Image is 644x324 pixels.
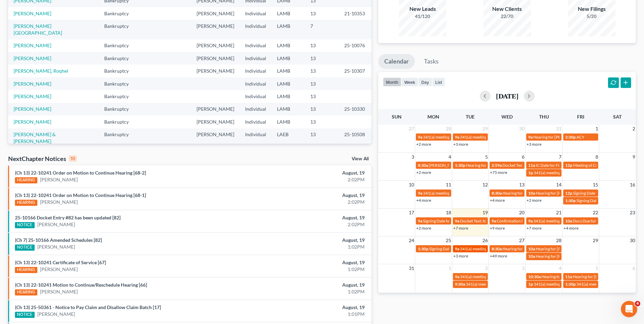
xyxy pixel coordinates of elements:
[490,198,505,203] a: +4 more
[272,128,305,148] td: LAEB
[460,246,526,251] span: 341(a) meeting for [PERSON_NAME]
[191,115,240,128] td: [PERSON_NAME]
[502,246,555,251] span: Hearing for [PERSON_NAME]
[339,103,371,115] td: 25-10330
[558,153,562,161] span: 7
[455,134,459,140] span: 9a
[528,254,535,259] span: 10a
[565,163,572,168] span: 12p
[15,215,121,220] a: 25-10166 Docket Entry #82 has been updated [82]
[528,191,535,196] span: 10a
[621,301,637,317] iframe: Intercom live chat
[595,264,599,272] span: 5
[453,142,468,147] a: +3 more
[418,77,432,87] button: day
[497,218,622,223] span: Confirmation hearing for Dually [PERSON_NAME] & [PERSON_NAME]
[555,236,562,245] span: 28
[429,163,471,168] span: [PERSON_NAME] - Trial
[418,246,428,251] span: 1:30p
[15,259,106,265] a: (Ch 13) 22-10241 Certificate of Service [67]
[429,246,490,251] span: Signing Date for [PERSON_NAME]
[253,192,365,199] div: August, 19
[69,156,77,162] div: 10
[15,170,146,176] a: (Ch 13) 22-10241 Order on Motion to Continue Hearing [68-2]
[490,170,507,175] a: +75 more
[339,128,371,148] td: 25-10508
[14,68,68,74] a: [PERSON_NAME], Roqhel
[521,264,525,272] span: 3
[99,20,141,39] td: Bankruptcy
[240,115,272,128] td: Individual
[536,246,589,251] span: Hearing for [PERSON_NAME]
[305,52,339,65] td: 13
[492,246,502,251] span: 8:30a
[15,200,37,206] div: HEARING
[528,134,533,140] span: 9a
[536,163,584,168] span: IC Date for Fields, Wanketa
[272,39,305,52] td: LAMB
[305,77,339,90] td: 13
[527,198,541,203] a: +2 more
[99,65,141,77] td: Bankruptcy
[418,218,422,223] span: 9a
[528,218,533,223] span: 9a
[565,191,572,196] span: 12p
[423,134,525,140] span: 341(a) meeting for [PERSON_NAME] & [PERSON_NAME]
[568,13,615,20] div: 5/20
[573,274,626,279] span: Hearing for [PERSON_NAME]
[40,288,78,295] a: [PERSON_NAME]
[533,134,586,140] span: Hearing for [PERSON_NAME]
[518,236,525,245] span: 27
[15,304,161,310] a: (Ch 13) 25-50361 - Notice to Pay Claim and Disallow Claim Batch [17]
[427,114,439,120] span: Mon
[565,198,576,203] span: 1:30p
[253,199,365,205] div: 2:02PM
[272,7,305,20] td: LAMB
[37,221,75,228] a: [PERSON_NAME]
[565,218,572,223] span: 10a
[490,253,507,258] a: +49 more
[455,218,459,223] span: 9a
[448,153,452,161] span: 4
[466,114,475,120] span: Tue
[629,209,636,217] span: 23
[565,274,572,279] span: 11a
[416,142,431,147] a: +2 more
[533,218,599,223] span: 341(a) meeting for [PERSON_NAME]
[518,181,525,189] span: 13
[253,214,365,221] div: August, 19
[305,128,339,148] td: 13
[15,177,37,183] div: HEARING
[15,192,146,198] a: (Ch 13) 22-10241 Order on Motion to Continue Hearing [68-1]
[613,114,622,120] span: Sat
[565,134,576,140] span: 2:30p
[14,42,51,48] a: [PERSON_NAME]
[484,264,489,272] span: 2
[272,65,305,77] td: LAMB
[536,254,589,259] span: Hearing for [PERSON_NAME]
[253,282,365,288] div: August, 19
[592,236,599,245] span: 29
[460,274,526,279] span: 341(a) meeting for [PERSON_NAME]
[534,170,599,175] span: 341(a) meeting for [PERSON_NAME]
[455,274,459,279] span: 9a
[253,288,365,295] div: 1:02PM
[564,226,578,231] a: +4 more
[15,312,35,318] div: NOTICE
[240,39,272,52] td: Individual
[592,209,599,217] span: 22
[408,236,415,245] span: 24
[40,176,78,183] a: [PERSON_NAME]
[99,128,141,148] td: Bankruptcy
[253,259,365,266] div: August, 19
[527,226,541,231] a: +7 more
[305,65,339,77] td: 13
[632,153,636,161] span: 9
[528,163,535,168] span: 11a
[595,153,599,161] span: 8
[576,282,642,287] span: 341(a) meeting for [PERSON_NAME]
[8,155,77,163] div: NextChapter Notices
[527,142,541,147] a: +3 more
[240,77,272,90] td: Individual
[40,199,78,205] a: [PERSON_NAME]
